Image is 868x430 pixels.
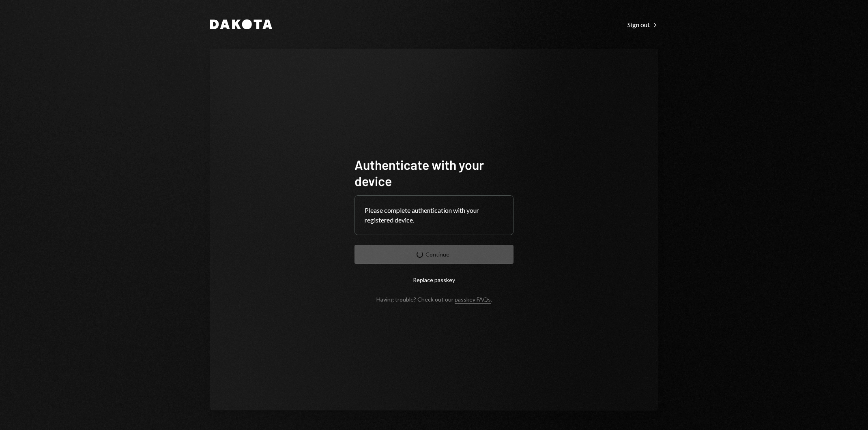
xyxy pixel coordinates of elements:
[455,296,491,304] a: passkey FAQs
[627,20,658,29] a: Sign out
[365,205,503,225] div: Please complete authentication with your registered device.
[627,21,658,29] div: Sign out
[355,270,513,289] button: Replace passkey
[376,296,492,303] div: Having trouble? Check out our .
[355,156,513,189] h1: Authenticate with your device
